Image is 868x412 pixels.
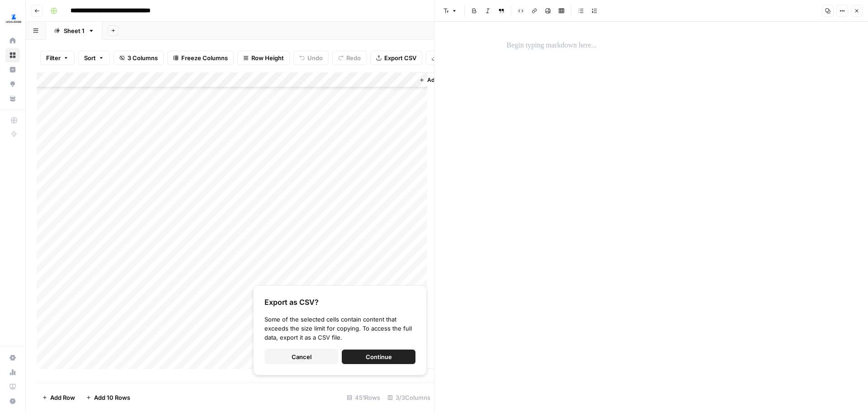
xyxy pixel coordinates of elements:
a: Settings [5,350,20,365]
button: Freeze Columns [167,51,234,65]
img: LegalZoom Logo [5,10,22,27]
div: Some of the selected cells contain content that exceeds the size limit for copying. To access the... [264,315,415,342]
span: Export CSV [384,53,416,62]
span: 3 Columns [127,53,158,62]
button: Add Column [415,74,462,86]
a: Learning Hub [5,379,20,394]
button: Add 10 Rows [80,390,136,405]
button: 3 Columns [113,51,164,65]
div: Export as CSV? [264,297,415,308]
span: Add Row [50,393,75,402]
span: Filter [46,53,61,62]
button: Help + Support [5,394,20,408]
span: Row Height [251,53,284,62]
button: Cancel [264,350,338,364]
span: Freeze Columns [181,53,228,62]
button: Add Row [37,390,80,405]
span: Sort [84,53,96,62]
a: Usage [5,365,20,379]
a: Home [5,33,20,48]
button: Workspace: LegalZoom [5,7,20,30]
button: Undo [293,51,329,65]
span: Add Column [427,76,459,84]
span: Cancel [292,352,311,361]
a: Browse [5,48,20,62]
span: Add 10 Rows [94,393,130,402]
button: Continue [342,350,415,364]
span: Undo [307,53,323,62]
button: Sort [78,51,110,65]
a: Opportunities [5,77,20,91]
div: 3/3 Columns [384,390,434,405]
a: Your Data [5,91,20,106]
button: Filter [40,51,75,65]
div: 451 Rows [343,390,384,405]
span: Redo [346,53,361,62]
button: Redo [332,51,367,65]
div: Sheet 1 [64,26,85,35]
a: Sheet 1 [46,22,102,40]
button: Export CSV [370,51,422,65]
a: Insights [5,62,20,77]
button: Row Height [237,51,290,65]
